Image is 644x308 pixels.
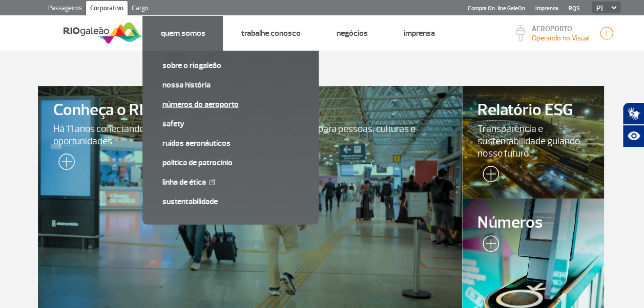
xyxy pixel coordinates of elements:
p: Visibilidade de 9000m [532,33,590,43]
img: leia-mais [477,166,499,186]
img: leia-mais [53,153,75,174]
a: Passageiros [44,1,86,17]
p: AEROPORTO [532,26,590,33]
div: Plugin de acessibilidade da Hand Talk. [622,102,644,147]
span: Transparência e sustentabilidade guiando nosso futuro [477,123,588,160]
span: Relatório ESG [477,101,588,119]
a: Quem Somos [160,28,205,38]
a: Sustentabilidade [162,196,299,207]
a: Trabalhe Conosco [241,28,300,38]
a: Política de Patrocínio [162,157,299,168]
span: Conheça o RIOgaleão [53,101,447,119]
button: Abrir recursos assistivos. [622,125,644,147]
a: Nossa História [162,79,299,91]
img: leia-mais [477,235,499,256]
img: External Link Icon [209,179,215,185]
a: Relatório ESGTransparência e sustentabilidade guiando nosso futuro [462,86,604,199]
a: Imprensa [535,5,558,12]
button: Abrir tradutor de língua de sinais. [622,102,644,125]
span: Números [477,214,588,232]
a: Cargo [128,1,152,17]
a: Ruídos aeronáuticos [162,138,299,149]
span: Há 11 anos conectando o Rio ao mundo e sendo a porta de entrada para pessoas, culturas e oportuni... [53,123,447,147]
a: Imprensa [403,28,434,38]
a: Sobre o RIOgaleão [162,60,299,71]
a: Números do Aeroporto [162,99,299,110]
a: Linha de Ética [162,177,299,188]
a: Compra On-line GaleOn [468,5,525,12]
a: SAFETY [162,118,299,129]
a: Corporativo [86,1,128,17]
a: Negócios [336,28,367,38]
a: RQS [569,5,580,12]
